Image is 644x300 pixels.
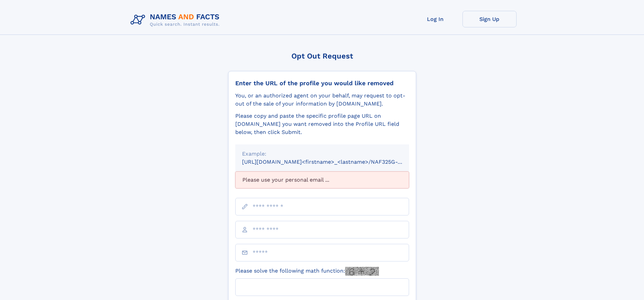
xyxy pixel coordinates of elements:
a: Log In [408,11,462,27]
div: Example: [242,150,402,158]
a: Sign Up [462,11,517,27]
div: Enter the URL of the profile you would like removed [235,79,409,87]
small: [URL][DOMAIN_NAME]<firstname>_<lastname>/NAF325G-xxxxxxxx [242,159,422,165]
div: Please copy and paste the specific profile page URL on [DOMAIN_NAME] you want removed into the Pr... [235,112,409,136]
img: Logo Names and Facts [128,11,225,29]
div: You, or an authorized agent on your behalf, may request to opt-out of the sale of your informatio... [235,92,409,108]
div: Opt Out Request [228,52,416,60]
div: Please use your personal email ... [235,171,409,188]
label: Please solve the following math function: [235,267,379,276]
